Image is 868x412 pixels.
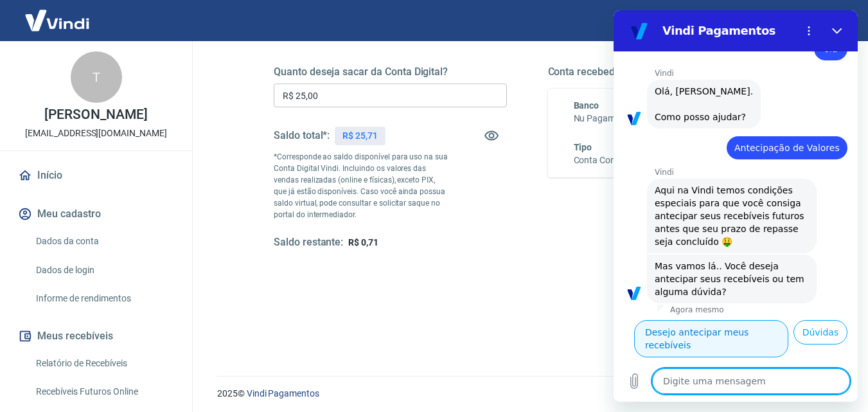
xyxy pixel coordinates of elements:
[548,66,781,78] h5: Conta recebedora do saque
[15,200,177,228] button: Meu cadastro
[614,10,858,402] iframe: Janela de mensagens
[247,388,319,399] a: Vindi Pagamentos
[31,379,177,405] a: Recebíveis Futuros Online
[31,228,177,255] a: Dados da conta
[574,154,634,167] h6: Conta Corrente
[274,236,343,249] h5: Saldo restante:
[274,151,448,220] p: *Corresponde ao saldo disponível para uso na sua Conta Digital Vindi. Incluindo os valores das ve...
[25,127,167,140] p: [EMAIL_ADDRESS][DOMAIN_NAME]
[806,9,853,33] button: Sair
[217,387,837,400] p: 2025 ©
[274,66,507,78] h5: Quanto deseja sacar da Conta Digital?
[274,129,330,142] h5: Saldo total*:
[31,257,177,283] a: Dados de login
[31,350,177,377] a: Relatório de Recebíveis
[44,108,147,121] p: [PERSON_NAME]
[15,161,177,190] a: Início
[15,322,177,350] button: Meus recebíveis
[15,1,99,40] img: Vindi
[574,112,756,125] h6: Nu Pagamentos S.A.
[71,51,122,103] div: T
[31,285,177,312] a: Informe de rendimentos
[574,100,599,111] span: Banco
[342,129,378,143] p: R$ 25,71
[348,237,378,247] span: R$ 0,71
[574,142,592,152] span: Tipo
